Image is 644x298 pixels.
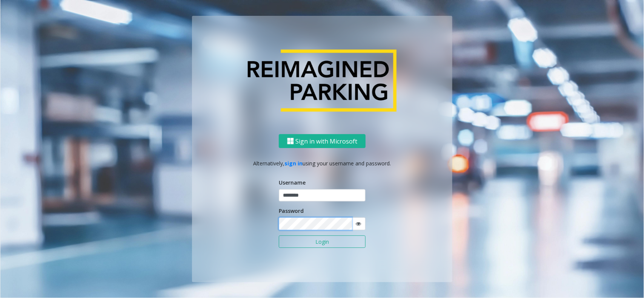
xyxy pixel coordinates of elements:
label: Username [279,179,306,186]
button: Login [279,235,366,248]
p: Alternatively, using your username and password. [200,159,445,167]
label: Password [279,207,304,215]
a: sign in [285,160,303,167]
button: Sign in with Microsoft [279,134,366,148]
